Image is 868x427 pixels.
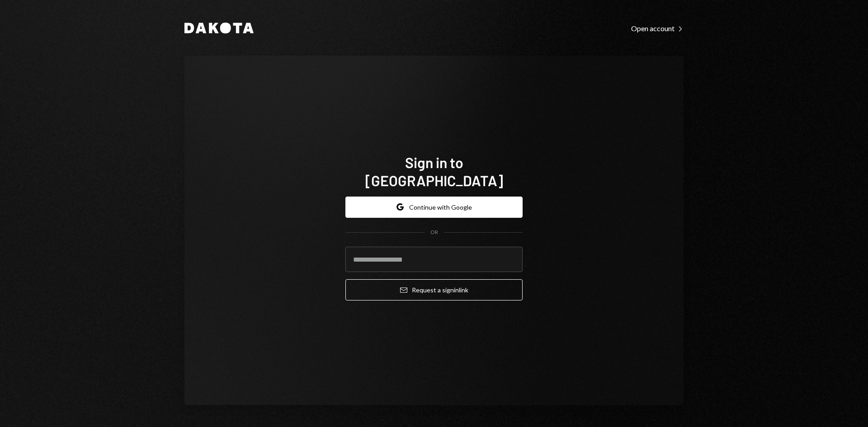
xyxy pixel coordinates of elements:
button: Request a signinlink [345,279,523,300]
div: OR [430,229,438,236]
a: Open account [631,23,684,33]
h1: Sign in to [GEOGRAPHIC_DATA] [345,153,523,189]
div: Open account [631,24,684,33]
button: Continue with Google [345,197,523,218]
